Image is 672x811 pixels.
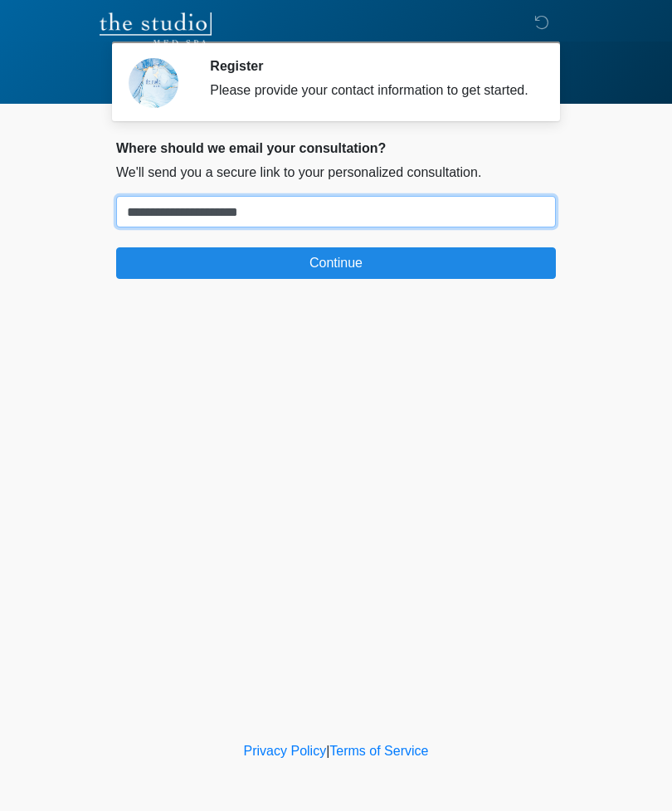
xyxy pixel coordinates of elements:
[116,140,556,156] h2: Where should we email your consultation?
[116,247,556,279] button: Continue
[244,744,327,758] a: Privacy Policy
[326,744,329,758] a: |
[100,12,212,46] img: The Studio Med Spa Logo
[129,58,178,108] img: Agent Avatar
[210,81,531,100] div: Please provide your contact information to get started.
[329,744,428,758] a: Terms of Service
[210,58,531,74] h2: Register
[116,163,556,183] p: We'll send you a secure link to your personalized consultation.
